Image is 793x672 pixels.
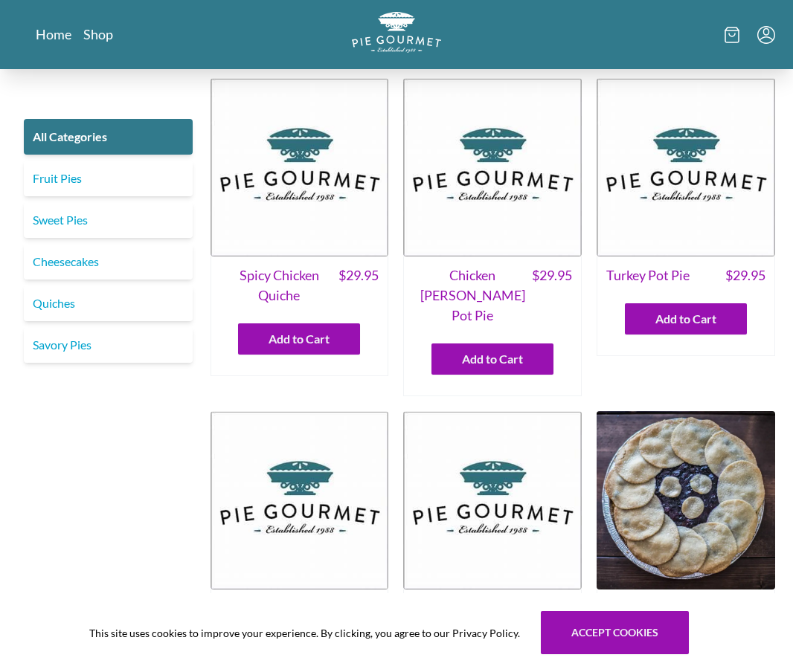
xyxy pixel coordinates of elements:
[238,323,360,355] button: Add to Cart
[352,12,441,57] a: Logo
[757,26,775,44] button: Menu
[625,303,747,335] button: Add to Cart
[352,12,441,53] img: logo
[403,78,582,256] img: Chicken Curry Pot Pie
[606,265,690,285] span: Turkey Pot Pie
[220,265,339,306] span: Spicy Chicken Quiche
[24,244,193,280] a: Cheesecakes
[413,265,532,326] span: Chicken [PERSON_NAME] Pot Pie
[597,411,775,589] img: Blueberry
[269,330,330,348] span: Add to Cart
[24,119,193,155] a: All Categories
[431,343,553,375] button: Add to Cart
[338,265,379,306] span: $ 29.95
[211,411,389,589] img: Potato Bacon Pot Pie
[24,202,193,238] a: Sweet Pies
[541,611,689,654] button: Accept cookies
[532,265,572,326] span: $ 29.95
[725,265,765,285] span: $ 29.95
[655,310,716,328] span: Add to Cart
[24,285,193,321] a: Quiches
[36,25,71,43] a: Home
[89,625,520,641] span: This site uses cookies to improve your experience. By clicking, you agree to our Privacy Policy.
[403,411,582,589] img: Spinach Artichoke Quiche
[211,78,389,256] img: Spicy Chicken Quiche
[597,78,775,256] img: Turkey Pot Pie
[24,327,193,363] a: Savory Pies
[83,25,113,43] a: Shop
[462,350,523,368] span: Add to Cart
[24,161,193,196] a: Fruit Pies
